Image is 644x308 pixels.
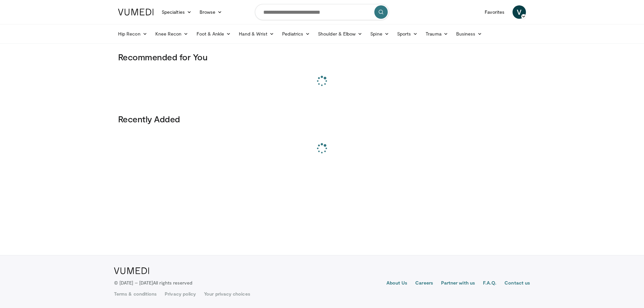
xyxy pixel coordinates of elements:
[151,27,193,41] a: Knee Recon
[278,27,314,41] a: Pediatrics
[204,291,250,297] a: Your privacy choices
[255,4,389,20] input: Search topics, interventions
[153,280,192,286] span: All rights reserved
[118,9,154,15] img: VuMedi Logo
[386,280,408,288] a: About Us
[114,280,193,286] p: © [DATE] – [DATE]
[118,114,526,124] h3: Recently Added
[415,280,433,288] a: Careers
[483,280,496,288] a: F.A.Q.
[314,27,366,41] a: Shoulder & Elbow
[158,5,196,19] a: Specialties
[481,5,508,19] a: Favorites
[366,27,393,41] a: Spine
[513,5,526,19] a: V
[165,291,196,297] a: Privacy policy
[193,27,235,41] a: Foot & Ankle
[504,280,530,288] a: Contact us
[114,267,149,274] img: VuMedi Logo
[114,291,157,297] a: Terms & conditions
[114,27,151,41] a: Hip Recon
[441,280,475,288] a: Partner with us
[393,27,422,41] a: Sports
[196,5,226,19] a: Browse
[118,52,526,62] h3: Recommended for You
[235,27,278,41] a: Hand & Wrist
[422,27,452,41] a: Trauma
[452,27,486,41] a: Business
